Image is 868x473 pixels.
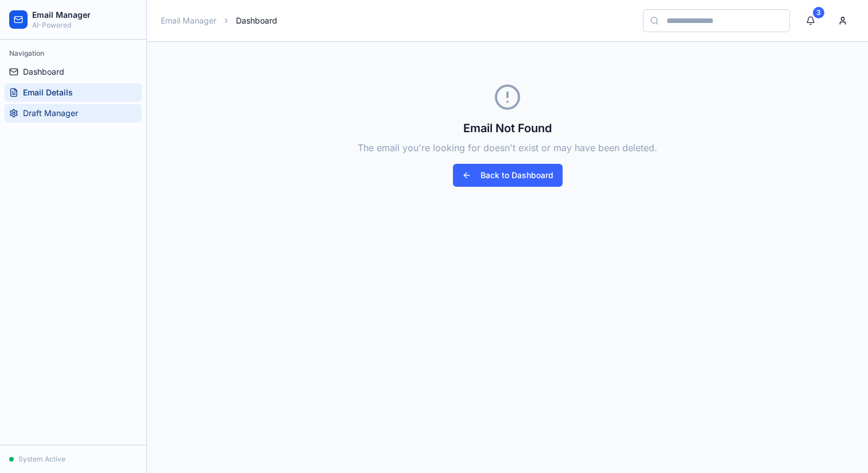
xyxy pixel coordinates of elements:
[161,120,854,136] h2: Email Not Found
[23,66,64,78] span: Dashboard
[5,63,142,81] a: Dashboard
[161,141,854,155] p: The email you're looking for doesn't exist or may have been deleted.
[23,107,78,119] span: Draft Manager
[18,455,65,464] span: System Active
[32,9,91,21] h2: Email Manager
[453,171,563,182] a: Back to Dashboard
[5,104,142,122] a: Draft Manager
[23,87,73,98] span: Email Details
[453,164,563,187] button: Back to Dashboard
[161,15,277,26] nav: breadcrumb
[161,15,216,26] a: Email Manager
[5,83,142,102] a: Email Details
[32,21,91,30] p: AI-Powered
[799,9,822,32] button: 3
[236,15,277,26] span: Dashboard
[5,44,142,63] div: Navigation
[813,7,824,18] div: 3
